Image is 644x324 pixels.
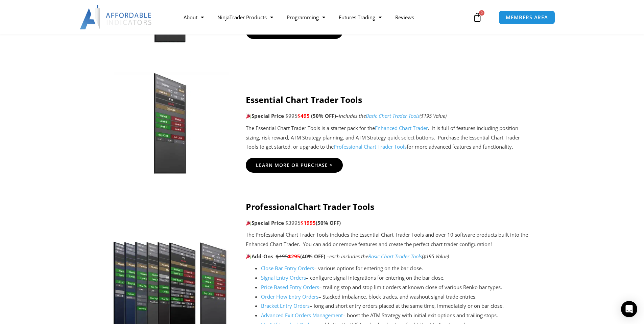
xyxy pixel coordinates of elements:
span: – [336,112,339,119]
h4: Professional [246,201,533,212]
p: The Essential Chart Trader Tools is a starter pack for the . It is full of features including pos... [246,124,533,152]
span: (50% OFF) [311,112,336,119]
img: 🎉 [246,254,251,259]
span: $3995 [285,219,301,226]
span: MEMBERS AREA [506,15,548,20]
a: Close Bar Entry Orders [261,265,314,272]
a: Professional Chart Trader Tools [334,143,407,150]
a: Price Based Entry Orders [261,284,319,290]
img: LogoAI | Affordable Indicators – NinjaTrader [80,5,152,29]
li: – trailing stop and stop limit orders at known close of various Renko bar types. [261,283,533,292]
li: – long and short entry orders placed at the same time, immediately or on bar close. [261,301,533,311]
img: Essential-Chart-Trader-Toolsjpg | Affordable Indicators – NinjaTrader [111,72,229,174]
strong: Special Price [246,112,284,119]
span: $495 [276,253,288,260]
i: includes the ($195 Value) [339,112,447,119]
img: 🎉 [246,220,251,225]
span: $995 [285,112,297,119]
a: Bracket Entry Orders [261,302,310,309]
span: $495 [297,112,310,119]
a: Order Flow Entry Orders [261,293,318,300]
li: – various options for entering on the bar close. [261,264,533,273]
a: Signal Entry Orders [261,274,306,281]
img: 🎉 [246,113,251,118]
nav: Menu [177,9,471,25]
a: Basic Chart Trader Tools [366,112,420,119]
i: each includes the ($195 Value) [329,253,449,260]
span: Learn More Or Purchase > [256,163,333,168]
b: (40% OFF) – [300,253,329,260]
a: MEMBERS AREA [499,10,555,24]
a: Futures Trading [332,9,388,25]
a: Reviews [388,9,421,25]
b: (50% OFF) [316,219,341,226]
a: Enhanced Chart Trader [375,125,428,131]
div: Open Intercom Messenger [621,301,637,317]
span: 0 [479,10,484,16]
a: Advanced Exit Orders Management [261,312,343,319]
li: – Stacked imbalance, block trades, and washout signal trade entries. [261,292,533,302]
strong: Chart Trader Tools [297,201,374,212]
li: – configure signal integrations for entering on the bar close. [261,273,533,283]
strong: Add-Ons [246,253,273,260]
a: Learn More Or Purchase > [246,158,343,173]
a: 0 [462,7,492,27]
a: NinjaTrader Products [211,9,280,25]
strong: Special Price [246,219,284,226]
a: Basic Chart Trader Tools [368,253,422,260]
li: – boost the ATM Strategy with initial exit options and trailing stops. [261,311,533,320]
a: Programming [280,9,332,25]
a: About [177,9,211,25]
p: The Professional Chart Trader Tools includes the Essential Chart Trader Tools and over 10 softwar... [246,230,533,249]
strong: Essential Chart Trader Tools [246,94,362,105]
span: $295 [288,253,300,260]
span: $1995 [301,219,316,226]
